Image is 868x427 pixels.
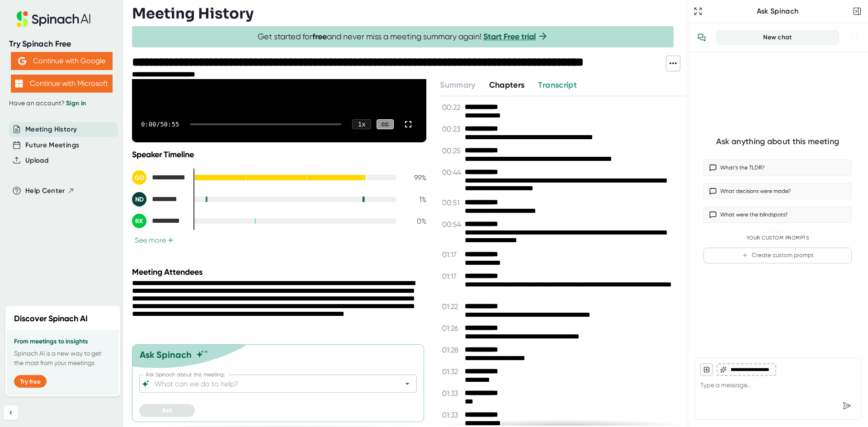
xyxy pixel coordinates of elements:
[132,267,429,277] div: Meeting Attendees
[312,32,327,42] b: free
[9,39,114,49] div: Try Spinach Free
[18,57,26,65] img: Aehbyd4JwY73AAAAAElFTkSuQmCC
[132,5,254,22] h3: Meeting History
[14,349,112,368] p: Spinach AI is a new way to get the most from your meetings
[4,405,18,420] button: Collapse sidebar
[14,375,47,388] button: Try free
[404,195,426,204] div: 1 %
[440,79,475,91] button: Summary
[442,250,462,259] span: 01:17
[66,99,86,107] a: Sign in
[139,404,195,417] button: Ask
[442,198,462,207] span: 00:51
[703,248,852,263] button: Create custom prompt
[25,124,77,135] button: Meeting History
[132,192,186,206] div: Nikki Day
[693,28,711,47] button: View conversation history
[442,103,462,112] span: 00:22
[11,52,113,70] button: Continue with Google
[25,140,79,150] button: Future Meetings
[442,324,462,333] span: 01:26
[839,398,855,414] div: Send message
[162,407,172,414] span: Ask
[489,79,525,91] button: Chapters
[168,237,174,244] span: +
[692,5,704,18] button: Expand to Ask Spinach page
[132,214,146,228] div: RK
[704,7,851,16] div: Ask Spinach
[489,80,525,90] span: Chapters
[442,220,462,229] span: 00:54
[703,235,852,241] div: Your Custom Prompts
[132,170,186,185] div: Gary Drexler
[722,33,833,42] div: New chat
[440,80,475,90] span: Summary
[11,75,113,93] button: Continue with Microsoft
[258,32,548,42] span: Get started for and never miss a meeting summary again!
[401,377,414,390] button: Open
[14,313,88,325] h2: Discover Spinach AI
[404,217,426,225] div: 0 %
[14,338,112,345] h3: From meetings to insights
[352,119,371,129] div: 1 x
[132,214,186,228] div: Ron Koshko
[132,235,176,245] button: See more+
[703,160,852,176] button: What’s the TLDR?
[132,170,146,185] div: GD
[442,346,462,354] span: 01:28
[483,32,536,42] a: Start Free trial
[538,80,577,90] span: Transcript
[9,99,114,108] div: Have an account?
[140,349,192,360] div: Ask Spinach
[132,192,146,206] div: ND
[442,367,462,376] span: 01:32
[132,150,426,160] div: Speaker Timeline
[442,389,462,398] span: 01:33
[153,377,387,390] input: What can we do to help?
[716,136,839,147] div: Ask anything about this meeting
[703,183,852,199] button: What decisions were made?
[141,121,179,128] div: 0:00 / 50:55
[442,168,462,177] span: 00:44
[538,79,577,91] button: Transcript
[851,5,863,18] button: Close conversation sidebar
[404,174,426,182] div: 99 %
[442,146,462,155] span: 00:25
[377,119,394,130] div: CC
[25,186,75,196] button: Help Center
[25,155,48,166] button: Upload
[442,302,462,311] span: 01:22
[442,411,462,419] span: 01:33
[25,186,65,196] span: Help Center
[442,272,462,281] span: 01:17
[703,206,852,223] button: What were the blindspots?
[442,125,462,133] span: 00:23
